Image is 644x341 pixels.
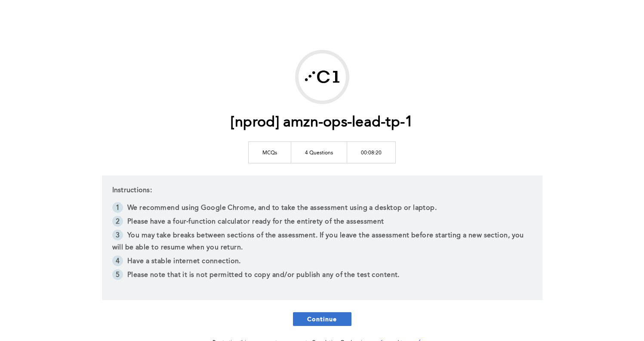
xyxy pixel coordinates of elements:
div: Instructions: [102,175,542,300]
li: You may take breaks between sections of the assessment. If you leave the assessment before starti... [112,230,532,255]
li: Please have a four-function calculator ready for the entirety of the assessment [112,216,532,230]
td: 4 Questions [291,141,347,163]
li: We recommend using Google Chrome, and to take the assessment using a desktop or laptop. [112,202,532,216]
span: Continue [307,315,337,323]
li: Have a stable internet connection. [112,255,532,269]
h1: [nprod] amzn-ops-lead-tp-1 [231,114,413,132]
td: 00:08:20 [347,141,396,163]
td: MCQs [249,141,291,163]
button: Continue [293,312,351,326]
img: Correlation One [299,53,346,101]
li: Please note that it is not permitted to copy and/or publish any of the test content. [112,269,532,283]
